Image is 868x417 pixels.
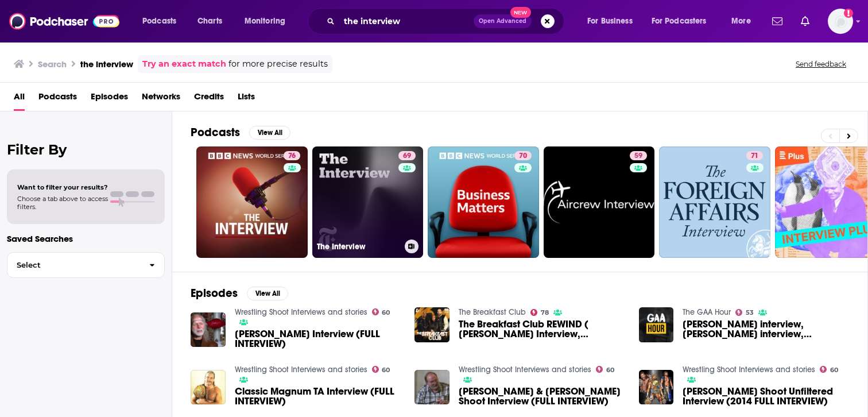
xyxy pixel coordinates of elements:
[7,252,165,278] button: Select
[474,14,532,28] button: Open AdvancedNew
[459,307,526,317] a: The Breakfast Club
[403,150,411,162] span: 69
[142,13,176,29] span: Podcasts
[746,310,754,315] span: 53
[844,9,853,18] svg: Add a profile image
[194,87,224,111] a: Credits
[38,87,77,111] a: Podcasts
[479,18,526,24] span: Open Advanced
[372,308,390,315] a: 60
[428,146,539,258] a: 70
[14,87,25,111] a: All
[382,310,390,315] span: 60
[510,7,531,18] span: New
[723,12,765,30] button: open menu
[372,366,390,373] a: 60
[80,59,133,69] h3: the interview
[197,13,222,29] span: Charts
[91,87,128,111] span: Episodes
[235,307,367,317] a: Wrestling Shoot Interviews and stories
[579,12,647,30] button: open menu
[235,329,401,349] span: [PERSON_NAME] Interview (FULL INTERVIEW)
[746,151,763,160] a: 71
[768,11,787,31] a: Show notifications dropdown
[751,150,758,162] span: 71
[820,366,838,373] a: 60
[639,370,674,405] a: Kenny Omega Shoot Unfiltered Interview (2014 FULL INTERVIEW)
[644,12,723,30] button: open menu
[235,329,401,349] a: Jimmy Valiant Interview (FULL INTERVIEW)
[142,57,226,71] a: Try an exact match
[7,261,140,269] span: Select
[228,57,328,71] span: for more precise results
[142,87,180,111] a: Networks
[683,319,849,339] a: Kieran Molloy interview, Mickey Graham interview, Robbie Brennan interview
[541,310,549,315] span: 78
[38,59,67,69] h3: Search
[459,387,625,406] a: Ole Anderson & Ricky Morton Shoot Interview (FULL INTERVIEW)
[683,365,815,374] a: Wrestling Shoot Interviews and stories
[17,195,108,211] span: Choose a tab above to access filters.
[530,309,549,316] a: 78
[249,126,290,140] button: View All
[382,368,390,373] span: 60
[319,8,575,34] div: Search podcasts, credits, & more...
[288,150,296,162] span: 76
[683,387,849,406] span: [PERSON_NAME] Shoot Unfiltered Interview (2014 FULL INTERVIEW)
[245,13,285,29] span: Monitoring
[237,12,300,30] button: open menu
[238,87,255,111] a: Lists
[7,233,165,244] p: Saved Searches
[190,12,229,30] a: Charts
[459,365,591,374] a: Wrestling Shoot Interviews and stories
[630,151,647,160] a: 59
[459,387,625,406] span: [PERSON_NAME] & [PERSON_NAME] Shoot Interview (FULL INTERVIEW)
[317,242,400,252] h3: The Interview
[639,307,674,342] img: Kieran Molloy interview, Mickey Graham interview, Robbie Brennan interview
[191,125,290,140] a: PodcastsView All
[284,151,300,160] a: 76
[828,9,853,34] img: User Profile
[596,366,614,373] a: 60
[7,141,165,158] h2: Filter By
[196,146,308,258] a: 76
[191,286,238,300] h2: Episodes
[828,9,853,34] button: Show profile menu
[191,286,288,300] a: EpisodesView All
[414,307,449,342] a: The Breakfast Club REWIND ( Usher Interview, Ric Flair Interview and Yung Miami Interview)
[414,370,449,405] img: Ole Anderson & Ricky Morton Shoot Interview (FULL INTERVIEW)
[339,12,474,30] input: Search podcasts, credits, & more...
[247,287,288,300] button: View All
[9,10,119,32] img: Podchaser - Follow, Share and Rate Podcasts
[459,319,625,339] a: The Breakfast Club REWIND ( Usher Interview, Ric Flair Interview and Yung Miami Interview)
[828,9,853,34] span: Logged in as lkingsley
[191,125,240,140] h2: Podcasts
[312,146,424,258] a: 69The Interview
[191,370,226,405] img: Classic Magnum TA Interview (FULL INTERVIEW)
[459,319,625,339] span: The Breakfast Club REWIND ( [PERSON_NAME] Interview, [PERSON_NAME] Interview and Yung Miami Inter...
[735,309,754,316] a: 53
[235,365,367,374] a: Wrestling Shoot Interviews and stories
[731,13,751,29] span: More
[683,387,849,406] a: Kenny Omega Shoot Unfiltered Interview (2014 FULL INTERVIEW)
[683,319,849,339] span: [PERSON_NAME] interview, [PERSON_NAME] interview, [PERSON_NAME] interview
[659,146,770,258] a: 71
[514,151,532,160] a: 70
[134,12,191,30] button: open menu
[683,307,731,317] a: The GAA Hour
[792,59,850,69] button: Send feedback
[652,13,707,29] span: For Podcasters
[191,312,226,347] img: Jimmy Valiant Interview (FULL INTERVIEW)
[235,387,401,406] span: Classic Magnum TA Interview (FULL INTERVIEW)
[398,151,416,160] a: 69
